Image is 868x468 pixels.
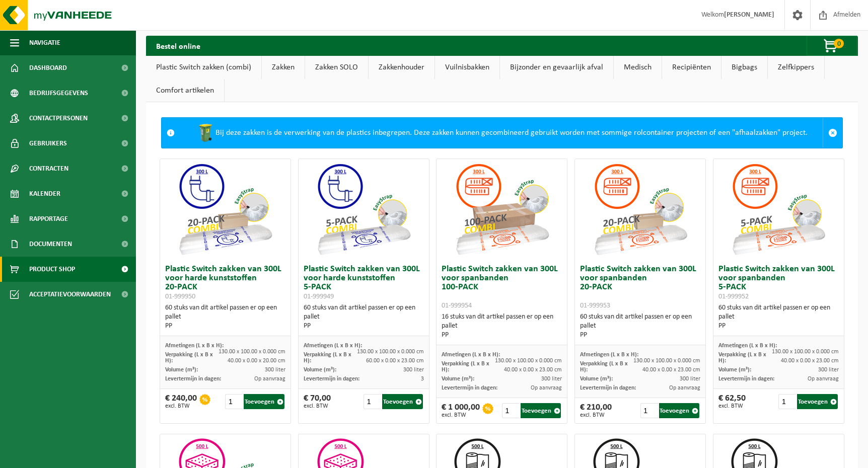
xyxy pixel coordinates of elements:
[772,349,839,355] span: 130.00 x 100.00 x 0.000 cm
[718,394,746,409] div: € 62,50
[244,394,284,409] button: Toevoegen
[680,376,700,382] span: 300 liter
[580,412,612,418] span: excl. BTW
[165,352,213,364] span: Verpakking (L x B x H):
[29,181,60,206] span: Kalender
[304,293,334,300] span: 01-999949
[304,403,331,409] span: excl. BTW
[823,118,842,148] a: Sluit melding
[228,358,285,364] span: 40.00 x 0.00 x 20.00 cm
[442,412,480,418] span: excl. BTW
[807,36,857,56] button: 0
[175,159,275,260] img: 01-999950
[265,367,285,373] span: 300 liter
[146,79,224,102] a: Comfort artikelen
[718,303,839,331] div: 60 stuks van dit artikel passen er op een pallet
[614,56,662,79] a: Medisch
[659,403,700,418] button: Toevoegen
[718,367,751,373] span: Volume (m³):
[442,385,497,391] span: Levertermijn in dagen:
[662,56,721,79] a: Recipiënten
[718,343,777,349] span: Afmetingen (L x B x H):
[369,56,435,79] a: Zakkenhouder
[452,159,552,260] img: 01-999954
[718,403,746,409] span: excl. BTW
[29,231,72,257] span: Documenten
[29,156,68,181] span: Contracten
[29,106,88,131] span: Contactpersonen
[382,394,423,409] button: Toevoegen
[366,358,424,364] span: 60.00 x 0.00 x 23.00 cm
[29,81,88,106] span: Bedrijfsgegevens
[718,352,766,364] span: Verpakking (L x B x H):
[500,56,613,79] a: Bijzonder en gevaarlijk afval
[313,159,414,260] img: 01-999949
[521,403,561,418] button: Toevoegen
[357,349,424,355] span: 130.00 x 100.00 x 0.000 cm
[718,376,774,382] span: Levertermijn in dagen:
[669,385,700,391] span: Op aanvraag
[818,367,839,373] span: 300 liter
[718,293,749,300] span: 01-999952
[165,265,285,301] h3: Plastic Switch zakken van 300L voor harde kunststoffen 20-PACK
[304,303,424,331] div: 60 stuks van dit artikel passen er op een pallet
[304,343,362,349] span: Afmetingen (L x B x H):
[495,358,562,364] span: 130.00 x 100.00 x 0.000 cm
[29,131,67,156] span: Gebruikers
[262,56,305,79] a: Zakken
[165,403,197,409] span: excl. BTW
[305,56,368,79] a: Zakken SOLO
[590,159,691,260] img: 01-999953
[421,376,424,382] span: 3
[165,394,197,409] div: € 240,00
[642,367,700,373] span: 40.00 x 0.00 x 23.00 cm
[442,376,474,382] span: Volume (m³):
[442,313,562,340] div: 16 stuks van dit artikel passen er op een pallet
[219,349,285,355] span: 130.00 x 100.00 x 0.000 cm
[304,394,331,409] div: € 70,00
[633,358,700,364] span: 130.00 x 100.00 x 0.000 cm
[180,118,823,148] div: Bij deze zakken is de verwerking van de plastics inbegrepen. Deze zakken kunnen gecombineerd gebr...
[442,331,562,340] div: PP
[580,361,628,373] span: Verpakking (L x B x H):
[834,39,844,48] span: 0
[254,376,285,382] span: Op aanvraag
[146,36,210,55] h2: Bestel online
[781,358,839,364] span: 40.00 x 0.00 x 23.00 cm
[580,385,636,391] span: Levertermijn in dagen:
[580,302,610,309] span: 01-999953
[304,265,424,301] h3: Plastic Switch zakken van 300L voor harde kunststoffen 5-PACK
[531,385,562,391] span: Op aanvraag
[304,367,336,373] span: Volume (m³):
[364,394,381,409] input: 1
[728,159,829,260] img: 01-999952
[768,56,824,79] a: Zelfkippers
[29,282,111,307] span: Acceptatievoorwaarden
[165,367,198,373] span: Volume (m³):
[165,322,285,331] div: PP
[165,293,195,300] span: 01-999950
[304,376,359,382] span: Levertermijn in dagen:
[442,352,500,358] span: Afmetingen (L x B x H):
[29,206,68,231] span: Rapportage
[580,313,700,340] div: 60 stuks van dit artikel passen er op een pallet
[442,361,489,373] span: Verpakking (L x B x H):
[304,322,424,331] div: PP
[165,303,285,331] div: 60 stuks van dit artikel passen er op een pallet
[580,265,700,310] h3: Plastic Switch zakken van 300L voor spanbanden 20-PACK
[502,403,520,418] input: 1
[442,302,472,309] span: 01-999954
[721,56,767,79] a: Bigbags
[580,352,638,358] span: Afmetingen (L x B x H):
[580,331,700,340] div: PP
[640,403,658,418] input: 1
[435,56,499,79] a: Vuilnisbakken
[29,55,67,81] span: Dashboard
[504,367,562,373] span: 40.00 x 0.00 x 23.00 cm
[146,56,261,79] a: Plastic Switch zakken (combi)
[778,394,796,409] input: 1
[808,376,839,382] span: Op aanvraag
[442,403,480,418] div: € 1 000,00
[29,257,75,282] span: Product Shop
[442,265,562,310] h3: Plastic Switch zakken van 300L voor spanbanden 100-PACK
